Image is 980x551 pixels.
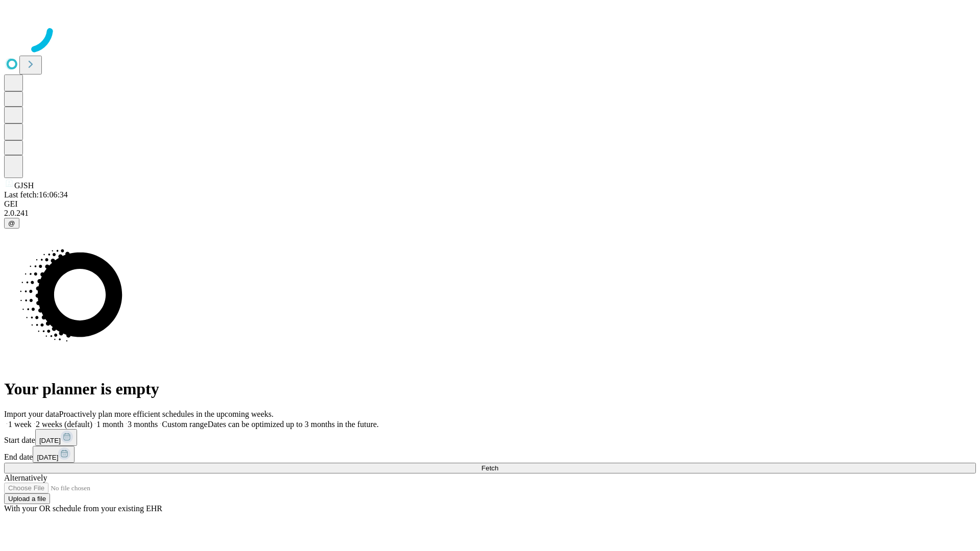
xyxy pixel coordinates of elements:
[4,209,976,218] div: 2.0.241
[4,199,976,209] div: GEI
[208,420,379,429] span: Dates can be optimized up to 3 months in the future.
[481,464,498,472] span: Fetch
[4,429,976,446] div: Start date
[37,454,58,461] span: [DATE]
[4,380,976,398] h1: Your planner is empty
[8,219,15,227] span: @
[4,446,976,463] div: End date
[35,429,77,446] button: [DATE]
[4,504,162,513] span: With your OR schedule from your existing EHR
[33,446,75,463] button: [DATE]
[8,420,32,429] span: 1 week
[128,420,158,429] span: 3 months
[36,420,92,429] span: 2 weeks (default)
[14,181,34,190] span: GJSH
[4,410,59,418] span: Import your data
[162,420,207,429] span: Custom range
[4,463,976,473] button: Fetch
[96,420,124,429] span: 1 month
[4,473,47,482] span: Alternatively
[4,493,50,504] button: Upload a file
[59,410,274,418] span: Proactively plan more efficient schedules in the upcoming weeks.
[4,218,19,229] button: @
[4,190,68,199] span: Last fetch: 16:06:34
[39,437,61,444] span: [DATE]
